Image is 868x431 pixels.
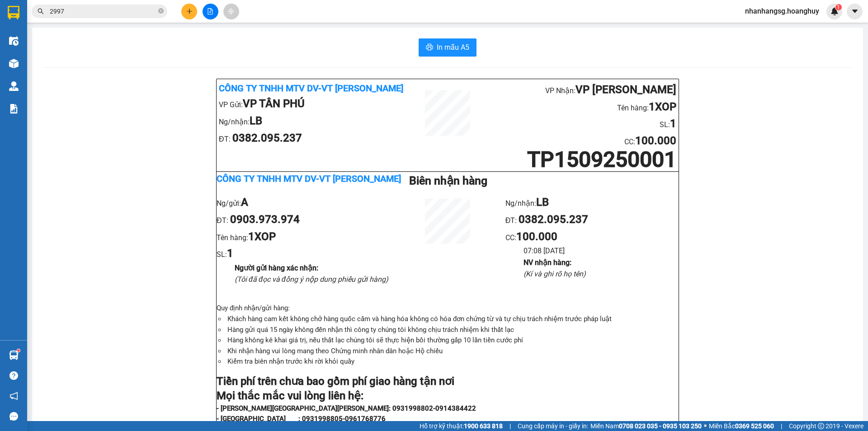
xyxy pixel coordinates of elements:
[158,8,164,14] span: close-circle
[635,134,676,147] b: 100.000
[181,4,197,19] button: plus
[514,233,557,242] span: :
[248,230,276,243] b: 1XOP
[17,349,20,352] sup: 1
[524,270,586,278] i: (Kí và ghi rõ họ tên)
[505,194,679,279] ul: CC
[230,213,300,226] b: 0903.973.974
[509,421,511,431] span: |
[9,412,18,421] span: message
[486,99,676,116] li: Tên hàng:
[207,8,213,14] span: file-add
[649,100,676,113] b: 1XOP
[226,335,679,346] li: Hàng không kê khai giá trị, nếu thất lạc chúng tôi sẽ thực hiện bồi thường gấp 10 lần tiền cước phí
[735,422,774,430] strong: 0369 525 060
[223,4,239,19] button: aim
[219,113,410,130] li: Ng/nhận:
[519,213,588,226] b: 0382.095.237
[409,174,487,187] b: Biên nhận hàng
[243,97,305,110] b: VP TÂN PHÚ
[420,421,503,431] span: Hỗ trợ kỹ thuật:
[486,133,676,150] li: CC
[486,81,676,99] li: VP Nhận:
[217,194,390,211] li: Ng/gửi:
[9,392,18,400] span: notification
[217,404,476,412] strong: - [PERSON_NAME][GEOGRAPHIC_DATA][PERSON_NAME]: 0931998802-0914384422
[217,375,454,388] strong: Tiền phí trên chưa bao gồm phí giao hàng tận nơi
[818,423,824,429] span: copyright
[524,258,571,267] b: NV nhận hàng :
[9,104,19,114] img: solution-icon
[835,4,842,10] sup: 1
[464,422,503,430] strong: 1900 633 818
[50,6,156,16] input: Tìm tên, số ĐT hoặc mã đơn
[505,194,679,211] li: Ng/nhận:
[226,356,679,367] li: Kiểm tra biên nhận trước khi rời khỏi quầy
[186,8,193,14] span: plus
[226,346,679,357] li: Khi nhận hàng vui lòng mang theo Chứng minh nhân dân hoặc Hộ chiếu
[830,7,839,15] img: icon-new-feature
[437,42,469,53] span: In mẫu A5
[426,43,433,52] span: printer
[486,150,676,169] h1: TP1509250001
[217,228,390,246] li: Tên hàng:
[217,173,401,184] b: Công ty TNHH MTV DV-VT [PERSON_NAME]
[419,38,476,57] button: printerIn mẫu A5
[158,7,164,16] span: close-circle
[9,81,19,91] img: warehouse-icon
[518,421,588,431] span: Cung cấp máy in - giấy in:
[9,350,19,360] img: warehouse-icon
[219,130,410,147] li: ĐT:
[232,132,302,144] b: 0382.095.237
[203,4,218,19] button: file-add
[235,264,318,272] b: Người gửi hàng xác nhận :
[226,325,679,336] li: Hàng gửi quá 15 ngày không đến nhận thì công ty chúng tôi không chịu trách nhiệm khi thất lạc
[38,8,44,14] span: search
[250,114,262,127] b: LB
[217,211,390,228] li: ĐT:
[8,6,19,19] img: logo-vxr
[505,211,679,228] li: ĐT:
[9,371,18,380] span: question-circle
[217,245,390,262] li: SL:
[536,196,549,208] b: LB
[241,196,248,208] b: A
[590,421,702,431] span: Miền Nam
[227,247,233,260] b: 1
[670,117,676,130] b: 1
[226,314,679,325] li: Khách hàng cam kết không chở hàng quốc cấm và hàng hóa không có hóa đơn chứng từ và tự chịu trách...
[576,83,676,96] b: VP [PERSON_NAME]
[219,95,410,113] li: VP Gửi:
[9,59,19,68] img: warehouse-icon
[738,5,826,17] span: nhanhangsg.hoanghuy
[486,115,676,133] li: SL:
[781,421,782,431] span: |
[837,4,840,10] span: 1
[704,424,707,428] span: ⚪️
[619,422,702,430] strong: 0708 023 035 - 0935 103 250
[9,36,19,46] img: warehouse-icon
[524,245,679,256] li: 07:08 [DATE]
[228,8,234,14] span: aim
[217,389,363,402] strong: Mọi thắc mắc vui lòng liên hệ:
[847,4,863,19] button: caret-down
[709,421,774,431] span: Miền Bắc
[633,137,676,146] span: :
[235,275,388,284] i: (Tôi đã đọc và đồng ý nộp dung phiếu gửi hàng)
[516,230,557,243] b: 100.000
[219,83,403,94] b: Công ty TNHH MTV DV-VT [PERSON_NAME]
[217,415,386,423] strong: - [GEOGRAPHIC_DATA] : 0931998805-0961768776
[851,7,859,15] span: caret-down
